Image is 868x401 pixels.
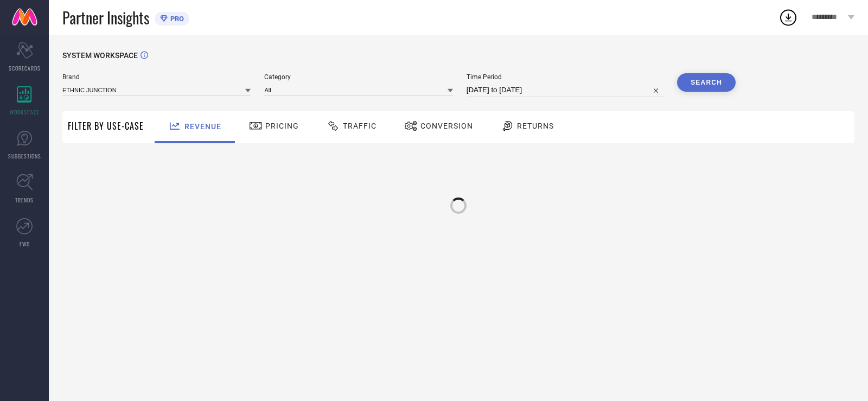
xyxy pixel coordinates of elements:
span: Brand [62,73,251,81]
span: Category [264,73,452,81]
span: Revenue [184,122,221,131]
span: TRENDS [15,196,34,204]
span: FWD [20,240,30,248]
span: Returns [517,122,554,130]
div: Open download list [778,8,798,27]
span: PRO [168,15,184,23]
span: SCORECARDS [9,64,41,72]
span: SYSTEM WORKSPACE [62,51,138,60]
span: Conversion [420,122,473,130]
span: Time Period [467,73,663,81]
span: SUGGESTIONS [8,152,41,160]
input: Select time period [467,84,663,97]
span: WORKSPACE [10,108,40,116]
span: Filter By Use-Case [68,119,144,132]
button: Search [677,73,736,92]
span: Traffic [343,122,376,130]
span: Pricing [265,122,299,130]
span: Partner Insights [62,7,149,29]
